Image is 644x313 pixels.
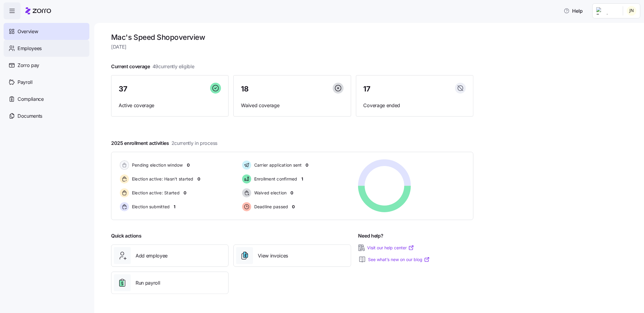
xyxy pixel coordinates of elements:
span: 1 [174,204,176,210]
span: 0 [197,176,200,182]
span: Carrier application sent [252,162,302,168]
span: 0 [290,190,293,196]
a: Overview [4,23,89,40]
a: Documents [4,107,89,124]
img: ea2b31c6a8c0fa5d6bc893b34d6c53ce [627,6,636,16]
span: Election submitted [130,204,170,210]
span: Help [564,7,583,14]
span: Add employee [136,252,168,260]
span: Need help? [358,232,383,240]
img: Employer logo [596,7,618,14]
span: Enrollment confirmed [252,176,297,182]
span: Employees [18,45,42,52]
span: 0 [187,162,190,168]
span: 0 [306,162,309,168]
span: 17 [364,85,370,93]
span: Pending election window [130,162,183,168]
button: Help [559,5,588,17]
span: Zorro pay [18,62,39,69]
span: Election active: Hasn't started [130,176,194,182]
span: Overview [18,28,38,35]
span: 18 [241,85,248,93]
span: 2025 enrollment activities [111,139,217,147]
h1: Mac's Speed Shop overview [111,33,473,42]
span: 0 [292,204,295,210]
span: Documents [18,112,42,120]
span: 37 [119,85,127,93]
span: Active coverage [119,102,221,109]
span: Deadline passed [252,204,288,210]
span: Compliance [18,95,44,103]
a: See what’s new on our blog [368,257,430,263]
span: Payroll [18,78,33,86]
span: Election active: Started [130,190,180,196]
span: 2 currently in process [171,139,217,147]
span: 49 currently eligible [152,63,194,70]
span: Quick actions [111,232,142,240]
span: Waived election [252,190,287,196]
a: Payroll [4,74,89,91]
span: 0 [184,190,186,196]
span: View invoices [258,252,288,260]
span: Current coverage [111,63,194,70]
a: Compliance [4,91,89,107]
span: Coverage ended [364,102,466,109]
span: 1 [301,176,303,182]
span: Run payroll [136,279,160,287]
span: Waived coverage [241,102,343,109]
a: Zorro pay [4,57,89,74]
a: Employees [4,40,89,57]
span: [DATE] [111,43,473,51]
a: Visit our help center [367,245,414,251]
